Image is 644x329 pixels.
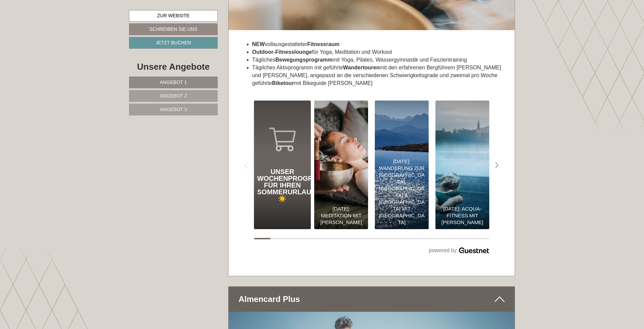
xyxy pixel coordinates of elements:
[275,57,332,63] strong: Bewegungsprogramm
[304,238,321,239] button: Carousel Page 4
[160,93,187,98] span: Angebot 2
[252,64,505,87] li: Tägilches Aktivprogramm mit geführte mit den erfahrenen Bergführern [PERSON_NAME] und [PERSON_NAM...
[129,61,218,73] div: Unsere Angebote
[287,238,304,239] button: Carousel Page 3
[239,157,254,173] div: Previous slide
[252,41,505,48] li: vollausgestatteter
[375,101,429,229] div: ">
[160,107,187,112] span: Angebot 3
[439,205,486,226] div: [DATE]: Acqua-Fitness mit [PERSON_NAME]
[254,238,271,239] button: Carousel Page 1 (Current Slide)
[252,49,312,55] strong: Outdoor-Fitnesslounge
[252,56,505,64] li: Tägliches mit Yoga, Pilates, Wassergymnastik und Faszientraining
[271,238,287,239] button: Carousel Page 2
[343,65,380,70] strong: Wandertouren
[314,101,368,229] div: ">
[257,168,308,202] div: Unser Wochenprogramm für Ihren Sommerurlaub ☀️
[405,238,422,239] button: Carousel Page 10
[321,238,338,239] button: Carousel Page 5
[129,23,218,35] a: Schreiben Sie uns
[388,238,405,239] button: Carousel Page 9
[252,41,265,47] strong: NEW
[489,157,505,173] div: Next slide
[272,80,294,86] strong: Biketour
[432,101,493,229] a: Unser Wochenprogramm für Ihren Sommerurlaub ☀️ 0€
[435,101,489,229] div: ">
[422,238,439,239] button: Carousel Page 11
[129,37,218,49] a: Jetzt buchen
[371,101,432,229] a: Unser Wochenprogramm für Ihren Sommerurlaub ☀️ 0€
[472,238,489,239] button: Carousel Page 14
[318,205,365,226] div: [DATE]: Meditation mit [PERSON_NAME]
[439,238,456,239] button: Carousel Page 12
[355,238,372,239] button: Carousel Page 7
[493,101,553,229] a: Unser Wochenprogramm für Ihren Sommerurlaub ☀️ 0€
[254,238,490,239] div: Carousel Pagination
[378,158,425,226] div: [DATE]: Wanderung zur [GEOGRAPHIC_DATA], [GEOGRAPHIC_DATA] & [GEOGRAPHIC_DATA] mit [GEOGRAPHIC_DATA]
[129,10,218,22] a: Zur Website
[371,238,388,239] button: Carousel Page 8
[229,287,515,312] div: Almencard Plus
[311,101,371,229] a: Unser Wochenprogramm für Ihren Sommerurlaub ☀️ 0€
[338,238,355,239] button: Carousel Page 6
[252,48,505,56] li: für Yoga, Meditation und Workout
[456,238,473,239] button: Carousel Page 13
[307,41,339,47] strong: Fitnessraum
[254,246,490,256] div: powered by Guestnet
[160,80,187,85] span: Angebot 1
